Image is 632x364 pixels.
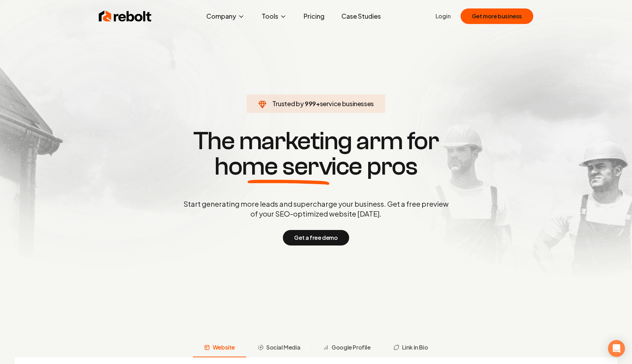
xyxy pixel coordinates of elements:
[332,343,370,352] span: Google Profile
[382,339,439,357] button: Link in Bio
[99,9,152,23] img: Rebolt Logo
[461,8,533,24] button: Get more business
[436,12,451,20] a: Login
[336,9,387,23] a: Case Studies
[320,99,374,108] span: service businesses
[256,9,292,23] button: Tools
[272,99,304,108] span: Trusted by
[298,9,330,23] a: Pricing
[316,99,320,108] span: +
[201,9,250,23] button: Company
[305,99,316,109] span: 999
[182,199,450,219] p: Start generating more leads and supercharge your business. Get a free preview of your SEO-optimiz...
[266,343,300,352] span: Social Media
[193,339,246,357] button: Website
[402,343,428,352] span: Link in Bio
[283,230,349,245] button: Get a free demo
[213,343,235,352] span: Website
[246,339,311,357] button: Social Media
[311,339,382,357] button: Google Profile
[608,340,625,357] div: Open Intercom Messenger
[147,128,485,179] h1: The marketing arm for pros
[214,154,362,179] span: home service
